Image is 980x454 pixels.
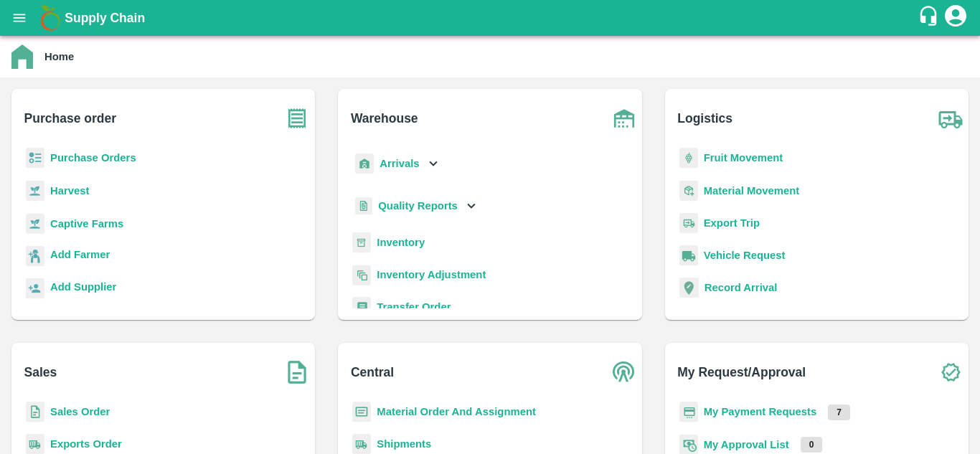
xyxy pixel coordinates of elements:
[355,197,372,215] img: qualityReport
[704,152,783,164] a: Fruit Movement
[3,1,36,34] button: open drawer
[679,278,699,298] img: recordArrival
[44,51,74,62] b: Home
[679,213,698,234] img: delivery
[279,354,315,390] img: soSales
[24,108,116,128] b: Purchase order
[943,3,969,33] div: account of current user
[36,4,65,32] img: logo
[933,100,969,136] img: truck
[26,278,44,299] img: supplier
[50,247,110,266] a: Add Farmer
[918,5,943,31] div: customer-support
[606,354,642,390] img: central
[677,108,732,128] b: Logistics
[26,180,44,202] img: harvest
[352,191,479,221] div: Quality Reports
[65,11,145,25] b: Supply Chain
[679,245,698,266] img: vehicle
[801,437,823,453] p: 0
[677,362,806,382] b: My Request/Approval
[377,237,425,248] a: Inventory
[26,213,44,235] img: harvest
[50,152,136,164] a: Purchase Orders
[377,269,486,280] a: Inventory Adjustment
[50,281,116,293] b: Add Supplier
[606,100,642,136] img: warehouse
[50,185,89,197] a: Harvest
[65,8,918,28] a: Supply Chain
[705,282,778,293] a: Record Arrival
[26,148,44,169] img: reciept
[679,180,698,202] img: material
[50,438,122,450] a: Exports Order
[377,438,431,450] a: Shipments
[377,301,451,313] a: Transfer Order
[679,148,698,169] img: fruit
[50,406,110,417] a: Sales Order
[828,405,850,420] p: 7
[355,153,374,174] img: whArrival
[24,362,57,382] b: Sales
[704,217,760,229] a: Export Trip
[351,108,418,128] b: Warehouse
[351,362,394,382] b: Central
[933,354,969,390] img: check
[352,297,371,318] img: whTransfer
[377,406,536,417] a: Material Order And Assignment
[26,402,44,422] img: sales
[378,200,458,212] b: Quality Reports
[352,402,371,422] img: centralMaterial
[26,246,44,267] img: farmer
[704,406,817,417] a: My Payment Requests
[279,100,315,136] img: purchase
[11,44,33,69] img: home
[704,185,800,197] a: Material Movement
[679,402,698,422] img: payment
[380,158,419,169] b: Arrivals
[50,249,110,260] b: Add Farmer
[50,218,123,230] a: Captive Farms
[352,265,371,285] img: inventory
[704,439,789,450] a: My Approval List
[50,279,116,298] a: Add Supplier
[704,250,786,261] a: Vehicle Request
[352,232,371,253] img: whInventory
[352,148,441,180] div: Arrivals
